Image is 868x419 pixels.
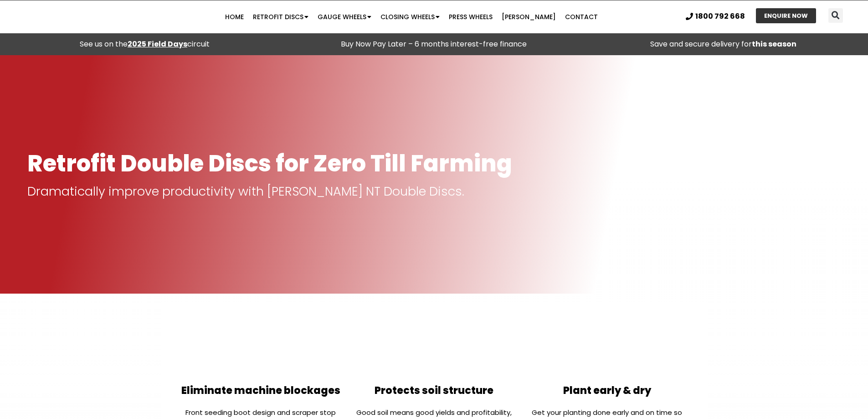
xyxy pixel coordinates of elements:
strong: this season [752,39,796,49]
a: Contact [560,8,602,26]
div: See us on the circuit [5,38,285,51]
img: Eliminate Machine Blockages [228,314,294,380]
p: Buy Now Pay Later – 6 months interest-free finance [294,38,574,51]
img: Ryan NT logo [27,3,118,31]
nav: Menu [168,8,654,26]
p: Dramatically improve productivity with [PERSON_NAME] NT Double Discs. [27,185,841,198]
a: Closing Wheels [376,8,444,26]
h2: Protects soil structure [352,384,516,398]
div: Search [828,8,843,23]
a: Retrofit Discs [248,8,313,26]
p: Save and secure delivery for [583,38,863,51]
a: 1800 792 668 [686,13,745,20]
img: Plant Early & Dry [574,314,640,380]
span: 1800 792 668 [695,13,745,20]
a: [PERSON_NAME] [497,8,560,26]
a: 2025 Field Days [128,39,187,49]
h2: Plant early & dry [525,384,689,398]
a: Press Wheels [444,8,497,26]
span: ENQUIRE NOW [764,13,808,19]
h1: Retrofit Double Discs for Zero Till Farming [27,151,841,176]
a: Home [221,8,248,26]
h2: Eliminate machine blockages [179,384,343,398]
a: Gauge Wheels [313,8,376,26]
img: Protect soil structure [401,314,467,380]
a: ENQUIRE NOW [756,8,816,23]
